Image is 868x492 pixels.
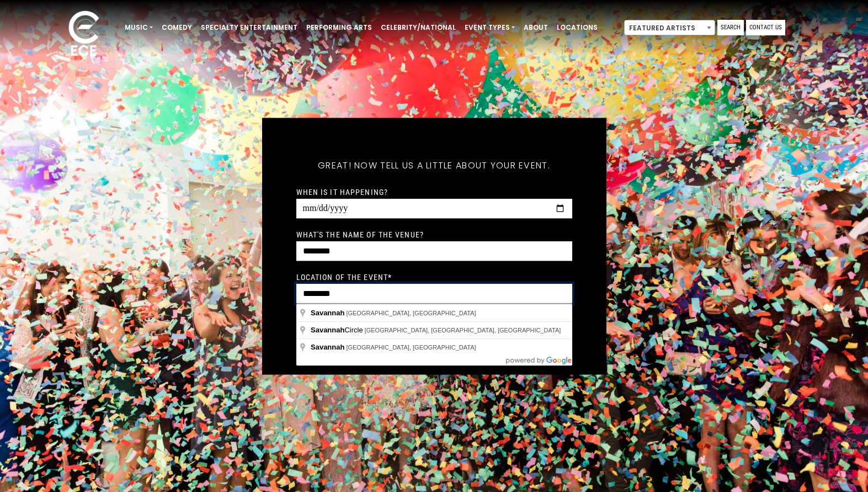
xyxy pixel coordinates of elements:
a: Search [717,20,744,35]
a: Music [120,18,157,37]
span: Savannah [311,343,344,351]
span: Savannah [311,309,344,317]
span: [GEOGRAPHIC_DATA], [GEOGRAPHIC_DATA], [GEOGRAPHIC_DATA] [365,327,561,334]
label: When is it happening? [296,187,388,197]
span: Savannah [311,326,344,334]
label: What's the name of the venue? [296,229,424,239]
h5: Great! Now tell us a little about your event. [296,145,572,185]
span: [GEOGRAPHIC_DATA], [GEOGRAPHIC_DATA] [346,310,476,316]
span: [GEOGRAPHIC_DATA], [GEOGRAPHIC_DATA] [346,344,476,351]
a: Performing Arts [302,18,376,37]
span: Featured Artists [624,20,715,35]
a: Celebrity/National [376,18,460,37]
a: Specialty Entertainment [196,18,302,37]
span: Featured Artists [625,20,715,36]
a: Comedy [157,18,196,37]
label: Location of the event [296,272,392,282]
a: About [519,18,552,37]
a: Locations [552,18,602,37]
img: ece_new_logo_whitev2-1.png [56,8,111,61]
a: Event Types [460,18,519,37]
span: Circle [311,326,365,334]
a: Contact Us [746,20,785,35]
